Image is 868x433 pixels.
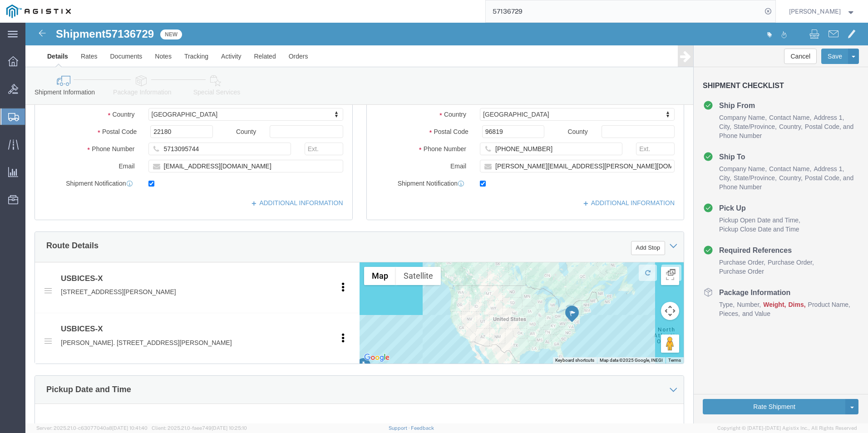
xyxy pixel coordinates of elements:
[789,6,856,17] button: [PERSON_NAME]
[6,5,71,18] img: logo
[212,425,247,431] span: [DATE] 10:25:10
[486,0,762,22] input: Search for shipment number, reference number
[36,425,148,431] span: Server: 2025.21.0-c63077040a8
[411,425,434,431] a: Feedback
[789,6,841,16] span: Feras Saleh
[717,424,857,432] span: Copyright © [DATE]-[DATE] Agistix Inc., All Rights Reserved
[389,425,411,431] a: Support
[112,425,148,431] span: [DATE] 10:41:40
[25,23,868,423] iframe: FS Legacy Container
[152,425,247,431] span: Client: 2025.21.0-faee749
